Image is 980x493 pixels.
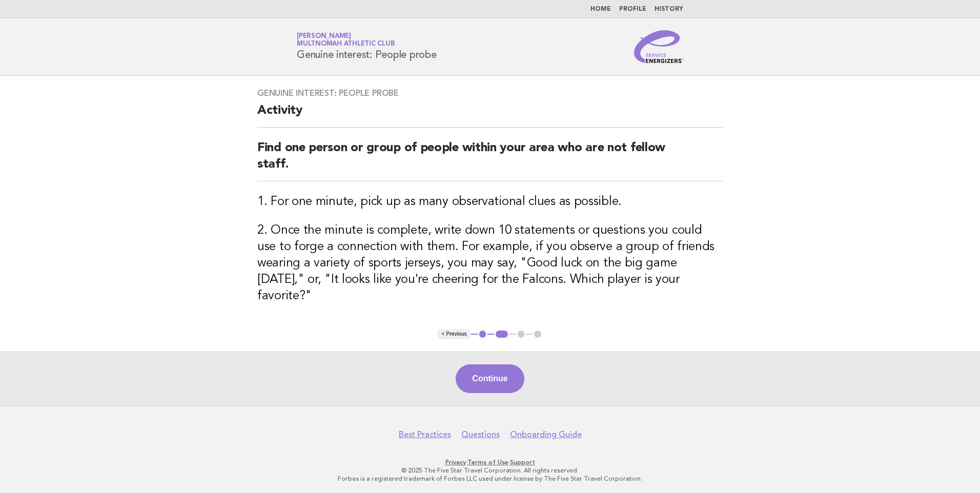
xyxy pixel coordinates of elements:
[176,466,804,475] p: © 2025 The Five Star Travel Corporation. All rights reserved.
[297,33,437,60] h1: Genuine interest: People probe
[456,364,524,393] button: Continue
[467,459,508,466] a: Terms of Use
[257,102,723,128] h2: Activity
[257,194,723,210] h3: 1. For one minute, pick up as many observational clues as possible.
[257,140,723,181] h2: Find one person or group of people within your area who are not fellow staff.
[445,459,466,466] a: Privacy
[399,429,451,440] a: Best Practices
[634,30,683,63] img: Service Energizers
[437,329,471,339] button: < Previous
[257,88,723,98] h3: Genuine interest: People probe
[297,41,395,48] span: Multnomah Athletic Club
[176,475,804,483] p: Forbes is a registered trademark of Forbes LLC used under license by The Five Star Travel Corpora...
[655,6,683,12] a: History
[297,33,395,47] a: [PERSON_NAME]Multnomah Athletic Club
[257,222,723,304] h3: 2. Once the minute is complete, write down 10 statements or questions you could use to forge a co...
[510,429,582,440] a: Onboarding Guide
[176,458,804,466] p: · ·
[461,429,500,440] a: Questions
[478,329,488,339] button: 1
[494,329,509,339] button: 2
[590,6,611,12] a: Home
[619,6,646,12] a: Profile
[510,459,535,466] a: Support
